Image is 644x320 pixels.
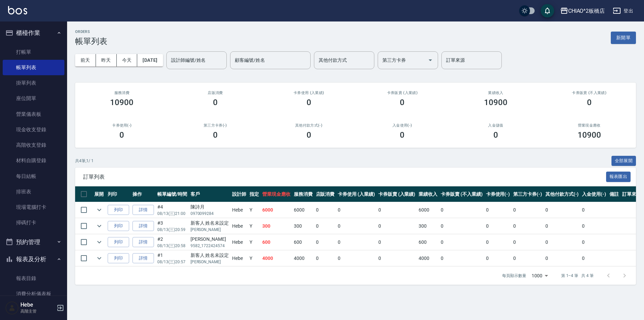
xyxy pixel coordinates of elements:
h3: 0 [119,130,124,140]
a: 消費分析儀表板 [3,286,64,302]
h2: 卡券使用 (入業績) [270,91,347,95]
td: 300 [261,218,292,234]
th: 客戶 [189,186,231,202]
td: 0 [580,250,608,266]
h2: 其他付款方式(-) [270,123,347,128]
td: 300 [292,218,314,234]
h2: 第三方卡券(-) [177,123,254,128]
h3: 0 [587,98,592,107]
th: 服務消費 [292,186,314,202]
td: #2 [156,234,189,250]
button: expand row [94,205,104,215]
h3: 10900 [110,98,133,107]
button: 今天 [117,54,138,66]
td: 0 [314,218,336,234]
a: 現場電腦打卡 [3,199,64,215]
td: 0 [544,250,581,266]
h3: 服務消費 [83,91,161,95]
h2: 業績收入 [457,91,535,95]
td: 0 [377,202,417,218]
button: expand row [94,221,104,231]
td: Hebe [230,202,248,218]
div: 新客人 姓名未設定 [191,252,229,259]
th: 店販消費 [314,186,336,202]
button: 列印 [108,221,129,231]
th: 帳單編號/時間 [156,186,189,202]
a: 營業儀表板 [3,106,64,122]
th: 第三方卡券(-) [512,186,544,202]
button: 櫃檯作業 [3,24,64,42]
p: 0970099284 [191,211,229,217]
a: 每日結帳 [3,169,64,184]
h3: 0 [213,130,218,140]
button: 新開單 [611,32,636,44]
td: 600 [417,234,439,250]
button: 全部展開 [611,156,636,166]
td: 6000 [261,202,292,218]
th: 入金使用(-) [580,186,608,202]
td: 0 [439,202,484,218]
td: 0 [484,202,512,218]
td: 0 [314,202,336,218]
td: 0 [314,234,336,250]
a: 報表匯出 [606,173,631,180]
a: 高階收支登錄 [3,137,64,153]
h3: 0 [400,98,405,107]
p: 高階主管 [20,308,55,314]
th: 操作 [131,186,156,202]
a: 現金收支登錄 [3,122,64,137]
th: 卡券販賣 (入業績) [377,186,417,202]
h5: Hebe [20,302,55,308]
button: expand row [94,237,104,247]
button: 昨天 [96,54,117,66]
td: Y [248,250,261,266]
h2: 店販消費 [177,91,254,95]
a: 排班表 [3,184,64,199]
a: 材料自購登錄 [3,153,64,168]
td: Hebe [230,218,248,234]
a: 詳情 [132,205,154,215]
td: 0 [336,218,377,234]
div: 1000 [529,267,550,285]
td: 0 [336,234,377,250]
td: 300 [417,218,439,234]
td: 0 [314,250,336,266]
td: 0 [512,202,544,218]
div: CHIAO^2板橋店 [568,7,605,15]
td: 0 [512,218,544,234]
h2: 入金儲值 [457,123,535,128]
span: 訂單列表 [83,174,606,180]
td: 0 [544,218,581,234]
a: 掃碼打卡 [3,215,64,230]
td: Y [248,234,261,250]
button: 報表及分析 [3,250,64,268]
p: [PERSON_NAME] [191,259,229,265]
td: Y [248,202,261,218]
a: 打帳單 [3,44,64,60]
a: 詳情 [132,237,154,247]
h2: ORDERS [75,30,107,34]
h3: 帳單列表 [75,37,107,46]
th: 卡券販賣 (不入業績) [439,186,484,202]
th: 卡券使用 (入業績) [336,186,377,202]
h3: 10900 [578,130,601,140]
th: 列印 [106,186,131,202]
a: 座位開單 [3,91,64,106]
a: 新開單 [611,34,636,41]
th: 營業現金應收 [261,186,292,202]
a: 詳情 [132,221,154,231]
p: 9582_1722424574 [191,243,229,249]
div: [PERSON_NAME] [191,236,229,243]
td: 0 [439,250,484,266]
th: 展開 [93,186,106,202]
button: 列印 [108,237,129,247]
button: 列印 [108,253,129,264]
button: 列印 [108,205,129,215]
h3: 0 [213,98,218,107]
td: 0 [439,218,484,234]
td: 0 [336,250,377,266]
h2: 卡券使用(-) [83,123,161,128]
a: 帳單列表 [3,60,64,75]
td: #1 [156,250,189,266]
h2: 入金使用(-) [364,123,441,128]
